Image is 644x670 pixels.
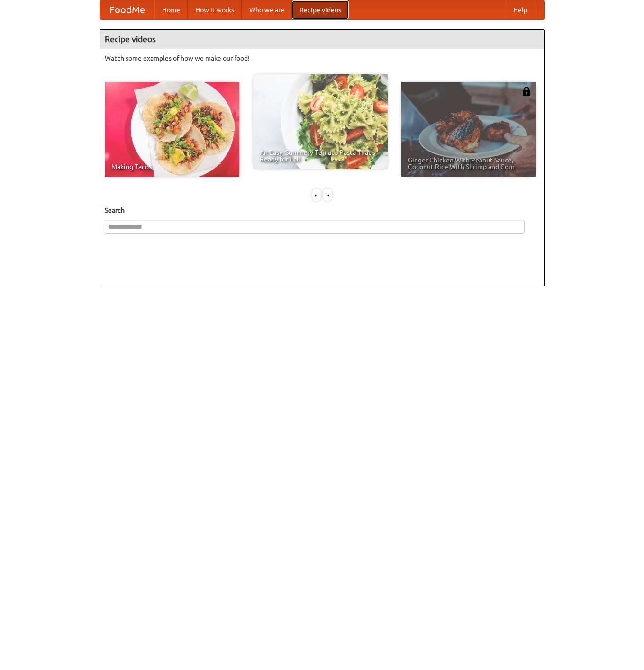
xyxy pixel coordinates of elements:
a: How it works [188,0,242,19]
img: 483408.png [522,87,531,96]
div: « [312,189,321,201]
a: Recipe videos [292,0,349,19]
a: FoodMe [100,0,154,19]
p: Watch some examples of how we make our food! [105,54,540,63]
span: An Easy, Summery Tomato Pasta That's Ready for Fall [260,149,381,162]
a: An Easy, Summery Tomato Pasta That's Ready for Fall [253,74,388,169]
h5: Search [105,205,540,215]
span: Making Tacos [111,163,233,170]
a: Home [154,0,188,19]
a: Who we are [242,0,292,19]
h4: Recipe videos [100,30,544,49]
a: Help [506,0,535,19]
div: » [323,189,332,201]
a: Making Tacos [105,82,239,177]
